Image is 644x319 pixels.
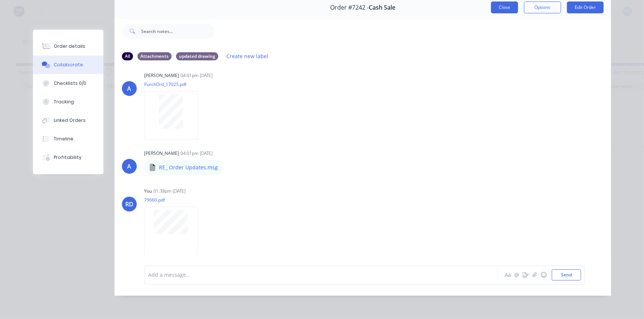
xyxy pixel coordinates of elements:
[159,164,218,171] p: RE_ Order Updates.msg
[125,200,133,209] div: RD
[33,111,103,130] button: Linked Orders
[33,93,103,111] button: Tracking
[54,80,86,87] div: Checklists 0/0
[127,84,132,93] div: A
[141,24,215,39] input: Search notes...
[153,188,186,195] div: 01:38pm [DATE]
[369,4,395,11] span: Cash Sale
[144,188,152,195] div: You
[539,270,548,279] button: ☺
[33,56,103,74] button: Collaborate
[137,52,172,60] div: Attachments
[33,148,103,167] button: Profitability
[491,1,518,13] button: Close
[122,52,133,60] div: All
[144,72,179,79] div: [PERSON_NAME]
[524,1,561,13] button: Options
[54,99,74,105] div: Tracking
[552,269,581,280] button: Send
[127,162,132,171] div: A
[330,4,369,11] span: Order #7242 -
[180,150,213,157] div: 04:01pm [DATE]
[54,154,82,161] div: Profitability
[54,117,86,124] div: Linked Orders
[54,62,83,68] div: Collaborate
[54,136,73,142] div: Timeline
[504,270,512,279] button: Aa
[144,81,205,87] p: PurchOrd_17025.pdf
[33,37,103,56] button: Order details
[54,43,85,50] div: Order details
[33,74,103,93] button: Checklists 0/0
[144,150,179,157] div: [PERSON_NAME]
[512,270,521,279] button: @
[567,1,604,13] button: Edit Order
[144,197,205,203] p: 79660.pdf
[223,51,272,61] button: Create new label
[33,130,103,148] button: Timeline
[176,52,218,60] div: updated drawing
[180,72,213,79] div: 04:01pm [DATE]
